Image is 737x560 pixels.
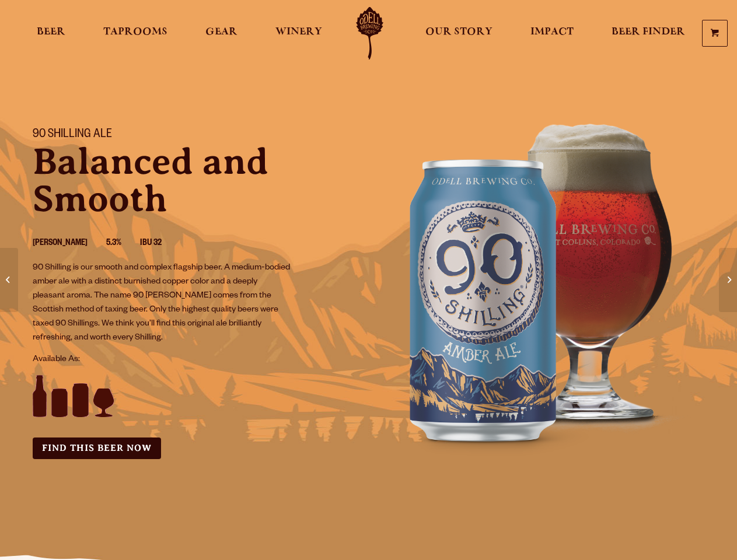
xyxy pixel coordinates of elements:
[33,236,106,251] li: [PERSON_NAME]
[37,27,65,37] span: Beer
[103,27,167,37] span: Taprooms
[530,27,574,37] span: Impact
[33,353,355,367] p: Available As:
[33,437,161,459] a: Find this Beer Now
[425,27,493,37] span: Our Story
[33,128,355,143] h1: 90 Shilling Ale
[33,143,355,218] p: Balanced and Smooth
[418,7,500,60] a: Our Story
[33,261,291,345] p: 90 Shilling is our smooth and complex flagship beer. A medium-bodied amber ale with a distinct bu...
[140,236,180,251] li: IBU 32
[612,27,685,37] span: Beer Finder
[268,7,330,60] a: Winery
[523,7,581,60] a: Impact
[106,236,140,251] li: 5.3%
[205,27,237,37] span: Gear
[198,7,245,60] a: Gear
[275,27,322,37] span: Winery
[96,7,175,60] a: Taprooms
[29,7,73,60] a: Beer
[604,7,693,60] a: Beer Finder
[348,7,392,60] a: Odell Home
